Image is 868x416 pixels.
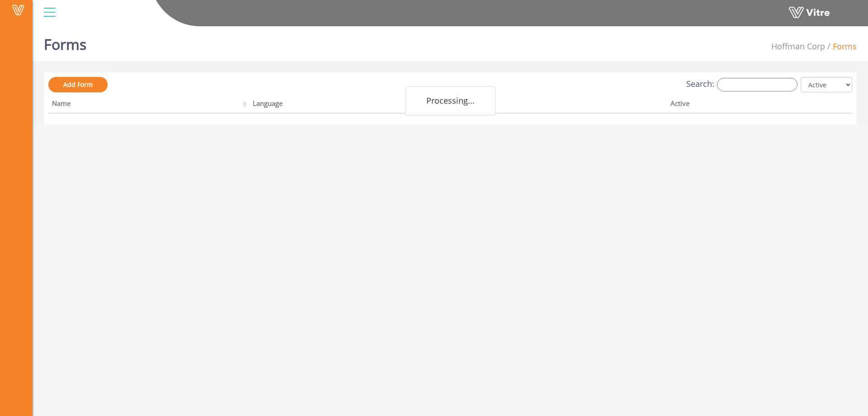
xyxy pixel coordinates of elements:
th: Name [48,96,249,114]
li: Forms [825,41,857,53]
div: Processing... [405,86,495,115]
input: Search: [717,78,797,91]
th: Language [249,96,459,114]
span: 210 [771,41,825,52]
label: Search: [686,78,797,91]
th: Active [667,96,812,114]
th: Company [459,96,667,114]
span: Add Form [63,80,93,89]
a: Add Form [48,77,108,92]
h1: Forms [44,23,86,61]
